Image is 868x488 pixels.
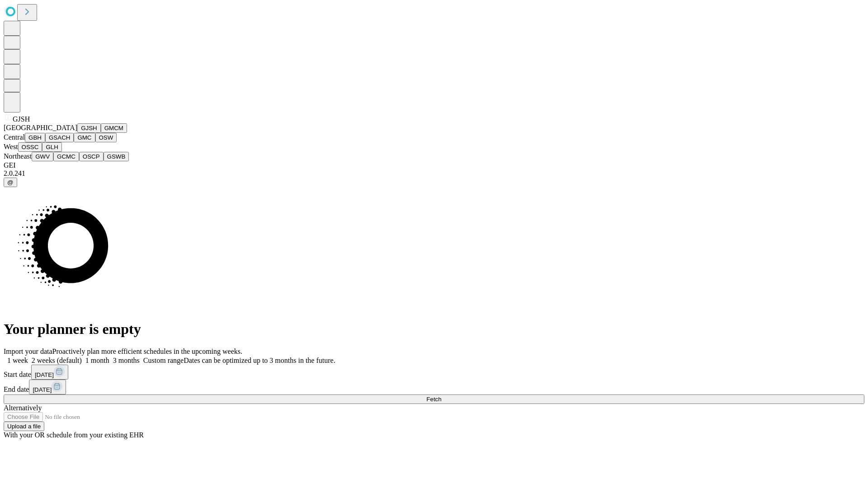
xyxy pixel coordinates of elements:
[4,152,32,160] span: Northeast
[42,142,61,152] button: GLH
[4,380,864,394] div: End date
[7,357,28,364] span: 1 week
[101,123,127,133] button: GMCM
[426,396,441,403] span: Fetch
[4,394,864,404] button: Fetch
[4,161,864,169] div: GEI
[4,169,864,178] div: 2.0.241
[77,123,101,133] button: GJSH
[95,133,117,142] button: OSW
[18,142,42,152] button: OSSC
[33,386,52,393] span: [DATE]
[113,357,140,364] span: 3 months
[4,347,52,355] span: Import your data
[32,152,53,161] button: GWV
[104,152,129,161] button: GSWB
[4,178,17,187] button: @
[45,133,74,142] button: GSACH
[4,431,144,439] span: With your OR schedule from your existing EHR
[184,357,335,364] span: Dates can be optimized up to 3 months in the future.
[143,357,184,364] span: Custom range
[25,133,45,142] button: GBH
[85,357,109,364] span: 1 month
[32,357,82,364] span: 2 weeks (default)
[7,179,14,186] span: @
[4,143,18,150] span: West
[31,365,68,380] button: [DATE]
[29,380,66,394] button: [DATE]
[4,124,77,131] span: [GEOGRAPHIC_DATA]
[53,152,79,161] button: GCMC
[74,133,95,142] button: GMC
[4,422,44,431] button: Upload a file
[4,321,864,338] h1: Your planner is empty
[52,347,242,355] span: Proactively plan more efficient schedules in the upcoming weeks.
[79,152,104,161] button: OSCP
[13,115,30,123] span: GJSH
[4,404,42,412] span: Alternatively
[35,371,54,378] span: [DATE]
[4,365,864,380] div: Start date
[4,133,25,141] span: Central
